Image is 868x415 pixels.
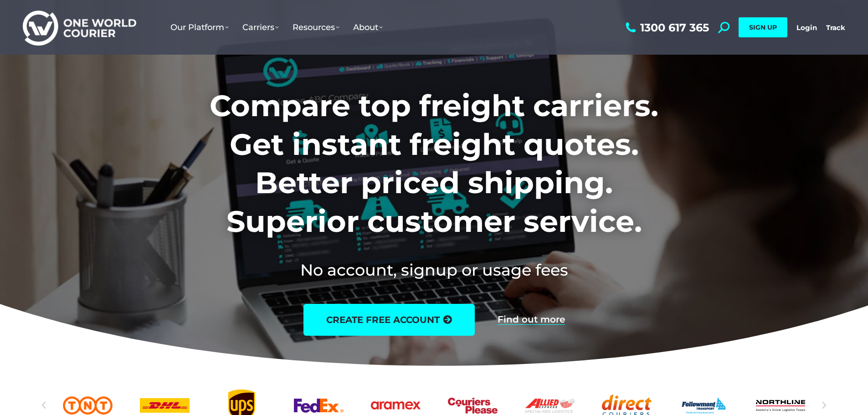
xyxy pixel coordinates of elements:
a: Resources [286,13,346,41]
span: Our Platform [170,22,229,32]
h2: No account, signup or usage fees [149,259,719,281]
span: Resources [293,22,339,32]
span: SIGN UP [749,23,777,31]
a: create free account [303,304,475,336]
h1: Compare top freight carriers. Get instant freight quotes. Better priced shipping. Superior custom... [149,87,719,241]
a: Track [826,23,845,32]
a: Carriers [236,13,286,41]
a: About [346,13,390,41]
a: Find out more [498,315,565,325]
a: SIGN UP [739,17,787,37]
a: Login [796,23,817,32]
a: 1300 617 365 [623,22,709,33]
span: Carriers [242,22,279,32]
img: One World Courier [23,9,136,46]
a: Our Platform [164,13,236,41]
span: About [353,22,383,32]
